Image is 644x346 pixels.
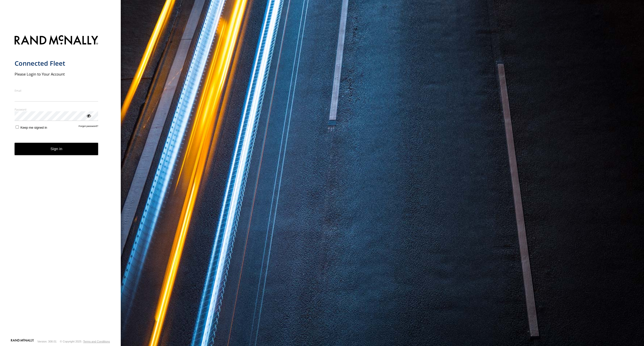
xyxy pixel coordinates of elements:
div: © Copyright 2025 - [60,340,110,343]
h1: Connected Fleet [15,59,98,67]
label: Email [15,89,98,92]
form: main [15,32,106,338]
a: Forgot password? [79,125,98,129]
span: Keep me signed in [20,126,47,129]
a: Terms and Conditions [83,340,110,343]
label: Password [15,108,98,111]
h2: Please Login to Your Account [15,72,98,77]
button: Sign in [15,143,98,155]
div: Version: 308.01 [37,340,57,343]
div: ViewPassword [86,113,91,118]
a: Visit our Website [11,339,34,344]
img: Rand McNally [15,34,98,47]
input: Keep me signed in [16,125,19,129]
